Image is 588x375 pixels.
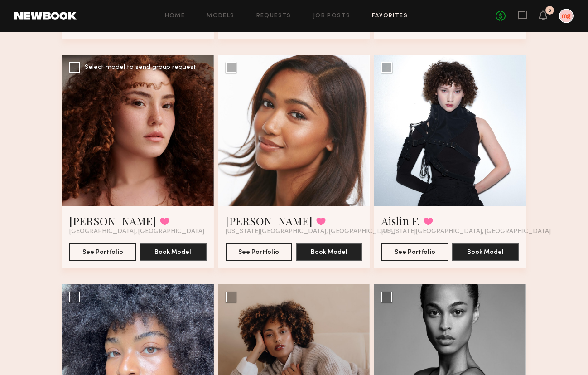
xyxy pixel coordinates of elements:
[372,13,408,19] a: Favorites
[140,248,206,255] a: Book Model
[226,228,395,235] span: [US_STATE][GEOGRAPHIC_DATA], [GEOGRAPHIC_DATA]
[296,248,362,255] a: Book Model
[69,243,136,261] button: See Portfolio
[549,8,551,13] div: 5
[381,228,551,235] span: [US_STATE][GEOGRAPHIC_DATA], [GEOGRAPHIC_DATA]
[452,243,519,261] button: Book Model
[381,214,420,228] a: Aislin F.
[226,243,292,261] button: See Portfolio
[296,243,362,261] button: Book Model
[207,13,234,19] a: Models
[313,13,351,19] a: Job Posts
[452,248,519,255] a: Book Model
[69,228,204,235] span: [GEOGRAPHIC_DATA], [GEOGRAPHIC_DATA]
[165,13,185,19] a: Home
[381,243,448,261] button: See Portfolio
[69,214,156,228] a: [PERSON_NAME]
[256,13,291,19] a: Requests
[226,214,313,228] a: [PERSON_NAME]
[85,64,196,71] div: Select model to send group request
[140,243,206,261] button: Book Model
